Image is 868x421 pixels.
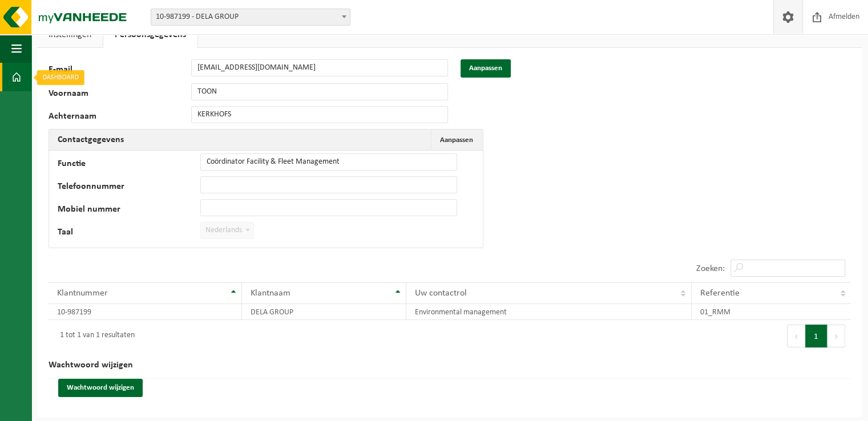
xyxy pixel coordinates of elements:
span: 10-987199 - DELA GROUP [151,9,350,25]
span: Aanpassen [440,136,473,144]
td: DELA GROUP [242,304,406,320]
button: Aanpassen [461,59,511,78]
label: Taal [58,228,200,239]
input: E-mail [191,59,448,76]
td: 01_RMM [692,304,851,320]
label: Achternaam [49,112,191,123]
h2: Contactgegevens [49,129,132,150]
button: 1 [805,325,827,347]
span: Referentie [700,289,740,298]
span: Klantnummer [57,289,108,298]
button: Wachtwoord wijzigen [58,379,143,397]
button: Aanpassen [431,129,482,150]
a: Persoonsgegevens [103,22,197,48]
span: 10-987199 - DELA GROUP [151,9,350,26]
span: Klantnaam [251,289,290,298]
button: Previous [787,325,805,347]
span: Nederlands [201,222,253,238]
td: Environmental management [406,304,692,320]
a: Instellingen [37,22,103,48]
div: 1 tot 1 van 1 resultaten [54,326,135,346]
h2: Wachtwoord wijzigen [49,352,851,379]
label: Zoeken: [696,264,725,273]
span: Nederlands [200,222,254,239]
button: Next [827,325,845,347]
label: Mobiel nummer [58,205,200,216]
label: Telefoonnummer [58,182,200,193]
td: 10-987199 [49,304,242,320]
label: Functie [58,159,200,171]
span: Uw contactrol [415,289,467,298]
label: Voornaam [49,89,191,100]
label: E-mail [49,65,191,78]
